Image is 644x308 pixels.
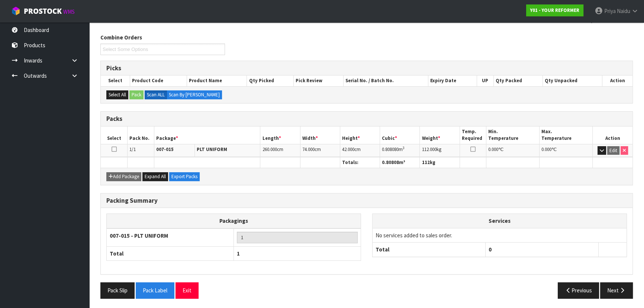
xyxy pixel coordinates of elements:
[493,76,542,86] th: Qty Packed
[380,157,420,168] th: m³
[176,282,199,298] button: Exit
[156,146,174,153] strong: 007-015
[420,157,460,168] th: kg
[100,28,633,304] span: Pack
[403,145,405,150] sup: 3
[167,90,222,99] label: Scan By [PERSON_NAME]
[373,228,627,242] td: No services added to sales order.
[380,126,420,144] th: Cubic
[260,126,300,144] th: Length
[460,126,486,144] th: Temp. Required
[558,282,599,298] button: Previous
[260,144,300,157] td: cm
[340,144,380,157] td: cm
[197,146,227,153] strong: PLT UNIFORM
[540,144,593,157] td: ℃
[300,126,340,144] th: Width
[342,146,354,153] span: 42.000
[100,282,135,298] button: Pack Slip
[262,146,277,153] span: 260.000
[382,146,399,153] span: 0.808080
[247,76,294,86] th: Qty Picked
[380,144,420,157] td: m
[530,7,579,13] strong: Y01 - YOUR REFORMER
[382,159,399,166] span: 0.80808
[344,76,428,86] th: Serial No. / Batch No.
[106,65,627,72] h3: Picks
[340,157,380,168] th: Totals:
[300,144,340,157] td: cm
[100,33,142,41] label: Combine Orders
[488,146,498,153] span: 0.000
[422,146,436,153] span: 112.000
[486,144,540,157] td: ℃
[486,126,540,144] th: Min. Temperature
[63,8,75,15] small: WMS
[600,282,633,298] button: Next
[294,76,344,86] th: Pick Review
[526,4,583,16] a: Y01 - YOUR REFORMER
[154,126,260,144] th: Package
[237,250,240,257] span: 1
[489,246,492,253] span: 0
[543,76,602,86] th: Qty Unpacked
[106,197,627,204] h3: Packing Summary
[617,7,630,15] span: Naidu
[130,76,187,86] th: Product Code
[477,76,493,86] th: UP
[607,146,619,155] button: Edit
[107,246,234,260] th: Total
[602,76,632,86] th: Action
[101,76,130,86] th: Select
[373,243,486,257] th: Total
[541,146,551,153] span: 0.000
[145,90,167,99] label: Scan ALL
[110,232,168,239] strong: 007-015 - PLT UNIFORM
[187,76,247,86] th: Product Name
[540,126,593,144] th: Max. Temperature
[420,144,460,157] td: kg
[11,6,20,16] img: cube-alt.png
[604,7,616,15] span: Priya
[373,214,627,228] th: Services
[107,214,361,228] th: Packagings
[593,126,632,144] th: Action
[145,173,166,180] span: Expand All
[422,159,429,166] span: 112
[428,76,477,86] th: Expiry Date
[129,90,144,99] button: Pack
[106,172,141,181] button: Add Package
[106,90,128,99] button: Select All
[302,146,315,153] span: 74.000
[101,126,128,144] th: Select
[128,126,154,144] th: Pack No.
[24,6,62,16] span: ProStock
[129,146,136,153] span: 1/1
[142,172,168,181] button: Expand All
[136,282,174,298] button: Pack Label
[106,115,627,122] h3: Packs
[420,126,460,144] th: Weight
[340,126,380,144] th: Height
[169,172,200,181] button: Export Packs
